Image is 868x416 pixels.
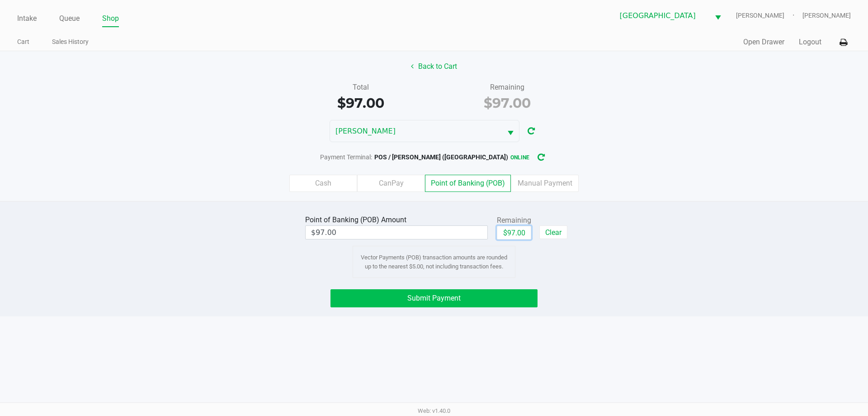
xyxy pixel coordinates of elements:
span: online [510,154,529,161]
span: Web: v1.40.0 [418,407,450,414]
span: [PERSON_NAME] [335,126,496,137]
button: Submit Payment [330,289,538,307]
span: Submit Payment [407,294,461,302]
span: [PERSON_NAME] [736,11,802,20]
span: [PERSON_NAME] [802,11,851,20]
span: POS / [PERSON_NAME] ([GEOGRAPHIC_DATA]) [374,153,508,161]
a: Sales History [52,36,89,48]
button: Back to Cart [405,58,463,75]
button: Clear [539,225,567,239]
div: Remaining [441,82,574,93]
span: Payment Terminal: [320,153,372,161]
button: Select [502,120,519,142]
label: Cash [289,175,357,192]
div: Total [294,82,427,93]
div: $97.00 [294,93,427,113]
a: Cart [17,36,29,48]
button: $97.00 [497,226,531,239]
div: Remaining [497,215,531,226]
div: $97.00 [441,93,574,113]
span: [GEOGRAPHIC_DATA] [620,10,704,21]
a: Queue [59,12,80,25]
label: Point of Banking (POB) [425,175,511,192]
button: Open Drawer [743,37,784,48]
div: Vector Payments (POB) transaction amounts are rounded up to the nearest $5.00, not including tran... [353,246,515,278]
a: Intake [17,12,37,25]
div: Point of Banking (POB) Amount [305,215,410,225]
a: Shop [102,12,119,25]
label: CanPay [357,175,425,192]
label: Manual Payment [511,175,579,192]
button: Select [709,5,726,26]
button: Logout [799,37,821,48]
